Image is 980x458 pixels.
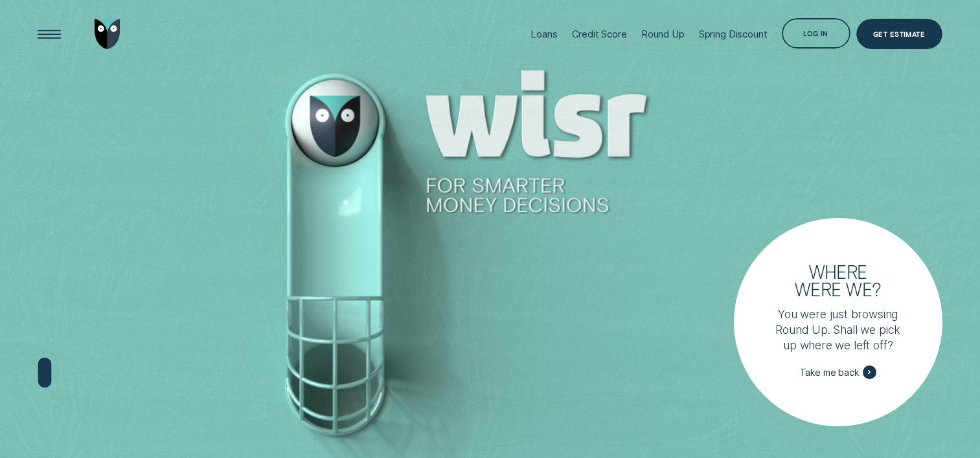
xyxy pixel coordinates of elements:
[800,367,859,378] span: Take me back
[769,307,907,353] p: You were just browsing Round Up. Shall we pick up where we left off?
[782,18,850,49] button: Log in
[699,28,768,40] div: Spring Discount
[95,19,120,50] img: Wisr
[34,19,65,50] button: Open Menu
[530,28,557,40] div: Loans
[641,28,685,40] div: Round Up
[856,19,942,50] a: Get Estimate
[734,218,942,426] a: Where were we?You were just browsing Round Up. Shall we pick up where we left off?Take me back
[572,28,627,40] div: Credit Score
[788,263,889,298] h3: Where were we?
